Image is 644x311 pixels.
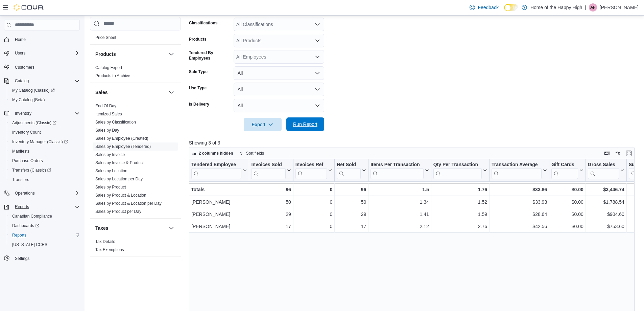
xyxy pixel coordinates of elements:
[15,204,29,209] span: Reports
[95,128,119,133] span: Sales by Day
[95,144,151,149] a: Sales by Employee (Tendered)
[7,165,82,175] a: Transfers (Classic)
[585,3,586,12] p: |
[15,37,26,42] span: Home
[12,120,56,126] span: Adjustments (Classic)
[588,162,624,179] button: Gross Sales
[248,118,278,131] span: Export
[95,119,136,125] span: Sales by Classification
[603,149,611,157] button: Keyboard shortcuts
[15,256,29,261] span: Settings
[15,191,35,196] span: Operations
[95,184,126,190] span: Sales by Product
[12,158,43,163] span: Purchase Orders
[12,203,80,211] span: Reports
[95,51,166,58] button: Products
[95,201,162,206] a: Sales by Product & Location per Day
[7,156,82,165] button: Purchase Orders
[9,119,59,127] a: Adjustments (Classic)
[12,109,34,117] button: Inventory
[600,3,639,12] p: [PERSON_NAME]
[90,102,181,218] div: Sales
[15,65,34,70] span: Customers
[492,222,547,230] div: $42.56
[588,162,619,168] div: Gross Sales
[371,185,429,194] div: 1.5
[95,239,115,244] span: Tax Details
[337,162,366,179] button: Net Sold
[433,222,487,230] div: 2.76
[251,162,285,179] div: Invoices Sold
[191,162,247,179] button: Tendered Employee
[90,64,181,83] div: Products
[167,50,175,58] button: Products
[9,128,80,136] span: Inventory Count
[95,177,143,181] a: Sales by Location per Day
[492,185,547,194] div: $33.86
[9,128,44,136] a: Inventory Count
[95,160,144,165] a: Sales by Invoice & Product
[9,157,46,165] a: Purchase Orders
[588,185,624,194] div: $3,446.74
[189,69,208,74] label: Sale Type
[95,185,126,190] a: Sales by Product
[7,175,82,184] button: Transfers
[492,198,547,206] div: $33.93
[1,109,82,118] button: Inventory
[4,32,80,281] nav: Complex example
[12,177,29,182] span: Transfers
[7,212,82,221] button: Canadian Compliance
[191,210,247,218] div: [PERSON_NAME]
[9,176,32,184] a: Transfers
[12,49,28,57] button: Users
[492,162,542,168] div: Transaction Average
[295,222,332,230] div: 0
[12,49,80,57] span: Users
[7,147,82,156] button: Manifests
[551,162,583,179] button: Gift Cards
[191,162,241,179] div: Tendered Employee
[7,221,82,230] a: Dashboards
[95,152,125,157] span: Sales by Invoice
[9,241,50,249] a: [US_STATE] CCRS
[95,89,108,96] h3: Sales
[551,210,583,218] div: $0.00
[189,50,231,61] label: Tendered By Employees
[251,185,291,194] div: 96
[286,117,324,131] button: Run Report
[12,36,28,44] a: Home
[251,198,291,206] div: 50
[9,231,29,239] a: Reports
[9,157,80,165] span: Purchase Orders
[189,85,207,91] label: Use Type
[7,240,82,249] button: [US_STATE] CCRS
[191,185,247,194] div: Totals
[9,86,80,94] span: My Catalog (Classic)
[492,162,542,179] div: Transaction Average
[12,189,38,197] button: Operations
[12,88,55,93] span: My Catalog (Classic)
[12,139,68,145] span: Inventory Manager (Classic)
[504,4,518,11] input: Dark Mode
[95,193,146,198] span: Sales by Product & Location
[337,162,361,168] div: Net Sold
[251,162,285,168] div: Invoices Sold
[95,225,109,231] h3: Taxes
[12,109,80,117] span: Inventory
[295,162,327,168] div: Invoices Ref
[9,212,55,220] a: Canadian Compliance
[12,97,45,103] span: My Catalog (Beta)
[9,231,80,239] span: Reports
[293,121,317,128] span: Run Report
[95,136,148,141] a: Sales by Employee (Created)
[95,73,130,79] span: Products to Archive
[7,118,82,128] a: Adjustments (Classic)
[588,222,624,230] div: $753.60
[95,89,166,96] button: Sales
[189,20,218,26] label: Classifications
[95,193,146,198] a: Sales by Product & Location
[433,162,481,179] div: Qty Per Transaction
[551,222,583,230] div: $0.00
[12,168,51,173] span: Transfers (Classic)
